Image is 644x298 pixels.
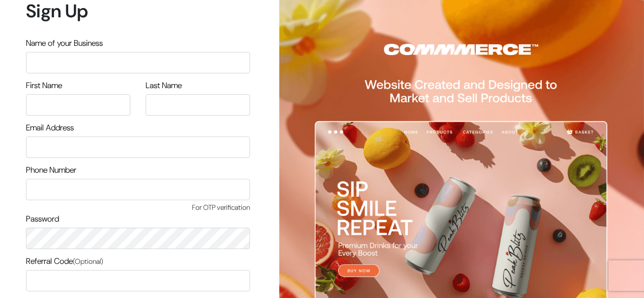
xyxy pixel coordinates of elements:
[26,255,103,267] label: Referral Code
[26,79,62,92] label: First Name
[26,213,59,225] label: Password
[26,164,76,176] label: Phone Number
[146,79,182,92] label: Last Name
[26,37,103,49] label: Name of your Business
[73,257,103,266] span: (Optional)
[26,202,250,213] span: For OTP verification
[26,122,74,134] label: Email Address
